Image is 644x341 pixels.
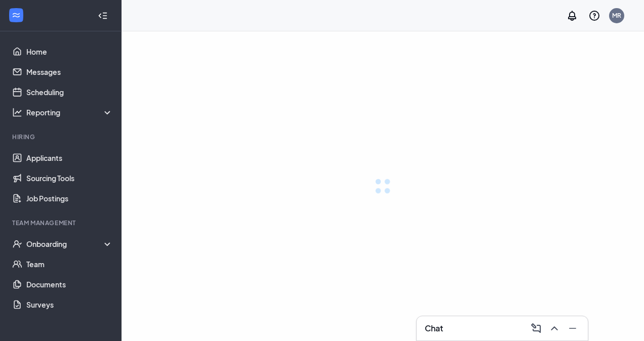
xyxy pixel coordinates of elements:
[26,294,113,315] a: Surveys
[26,168,113,188] a: Sourcing Tools
[530,322,542,334] svg: ComposeMessage
[12,239,22,249] svg: UserCheck
[26,254,113,274] a: Team
[26,188,113,208] a: Job Postings
[548,322,560,334] svg: ChevronUp
[26,41,113,62] a: Home
[563,320,580,336] button: Minimize
[98,11,108,21] svg: Collapse
[26,82,113,102] a: Scheduling
[26,62,113,82] a: Messages
[425,323,443,334] h3: Chat
[26,148,113,168] a: Applicants
[545,320,561,336] button: ChevronUp
[567,322,579,334] svg: Minimize
[11,10,21,20] svg: WorkstreamLogo
[12,107,22,117] svg: Analysis
[566,10,578,22] svg: Notifications
[527,320,543,336] button: ComposeMessage
[12,219,111,227] div: Team Management
[12,133,111,141] div: Hiring
[26,274,113,294] a: Documents
[588,10,600,22] svg: QuestionInfo
[612,11,621,20] div: MR
[26,107,113,117] div: Reporting
[26,239,113,249] div: Onboarding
